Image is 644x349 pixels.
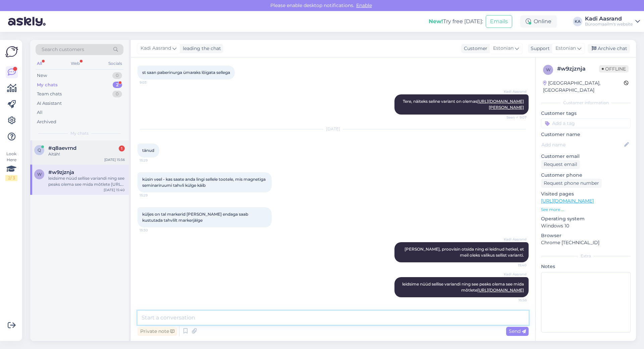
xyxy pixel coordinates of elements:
[541,141,623,148] input: Add name
[142,212,249,223] span: küljes on tal markerid [PERSON_NAME] endaga saab kustutada tahvlilt markerjälge
[477,288,524,293] a: [URL][DOMAIN_NAME]
[557,65,599,73] div: # w9zjznja
[541,239,631,246] p: Chrome [TECHNICAL_ID]
[520,15,557,28] div: Online
[5,175,17,181] div: 2 / 3
[112,72,122,79] div: 0
[113,82,122,88] div: 2
[5,45,18,58] img: Askly Logo
[37,91,62,97] div: Team chats
[585,21,633,27] div: Büroomaailm's website
[48,145,76,151] span: #q8aevrnd
[546,67,550,72] span: w
[573,17,582,26] div: KA
[541,198,594,204] a: [URL][DOMAIN_NAME]
[541,100,631,106] div: Customer information
[493,45,514,52] span: Estonian
[429,18,443,25] b: New!
[403,99,524,110] span: Tere, näiteks seline variant on olemas
[585,16,633,21] div: Kadi Aasrand
[501,89,527,94] span: Kadi Aasrand
[486,15,512,28] button: Emails
[48,151,125,157] div: Aitäh!
[37,72,47,79] div: New
[509,328,526,334] span: Send
[142,177,267,188] span: küsin veel - kas saate anda lingi sellele tootele, mis magnetiga seminariruumi tahvli külge käib
[477,99,524,110] a: [URL][DOMAIN_NAME][PERSON_NAME]
[528,45,550,52] div: Support
[429,17,483,26] div: Try free [DATE]:
[541,190,631,198] p: Visited pages
[541,153,631,160] p: Customer email
[541,215,631,222] p: Operating system
[141,45,171,52] span: Kadi Aasrand
[541,110,631,117] p: Customer tags
[501,272,527,277] span: Kadi Aasrand
[142,148,154,153] span: tänud
[541,118,631,128] input: Add a tag
[541,232,631,239] p: Browser
[5,151,17,181] div: Look Here
[585,16,640,27] a: Kadi AasrandBüroomaailm's website
[543,80,624,94] div: [GEOGRAPHIC_DATA], [GEOGRAPHIC_DATA]
[501,298,527,303] span: 15:58
[48,169,74,175] span: #w9zjznja
[37,100,62,107] div: AI Assistant
[69,59,81,68] div: Web
[541,253,631,259] div: Extra
[541,222,631,229] p: Windows 10
[107,59,123,68] div: Socials
[541,131,631,138] p: Customer name
[541,207,631,213] p: See more ...
[501,115,527,120] span: Seen ✓ 9:07
[541,160,580,169] div: Request email
[142,70,230,75] span: st saan paberinurga ümaraks lõigata sellega
[402,281,525,293] span: leidsime nüüd sellise variandi ning see peaks olema see mida mõtlete
[555,45,576,52] span: Estonian
[38,147,41,152] span: q
[461,45,487,52] div: Customer
[501,237,527,242] span: Kadi Aasrand
[37,82,58,88] div: My chats
[36,59,43,68] div: All
[405,247,525,258] span: [PERSON_NAME], proovisin otsida ning ei leidnud hetkel, et meil oleks valikus sellist varianti.
[42,46,84,53] span: Search customers
[541,263,631,270] p: Notes
[70,130,89,136] span: My chats
[138,126,529,132] div: [DATE]
[37,109,43,116] div: All
[138,327,177,336] div: Private note
[541,179,602,188] div: Request phone number
[112,91,122,97] div: 0
[354,2,374,8] span: Enable
[541,172,631,179] p: Customer phone
[140,228,165,233] span: 15:30
[501,263,527,268] span: 15:40
[119,145,125,151] div: 1
[588,44,630,53] div: Archive chat
[140,158,165,163] span: 15:29
[48,175,125,187] div: leidsime nüüd sellise variandi ning see peaks olema see mida mõtlete [URL][DOMAIN_NAME]
[599,65,629,73] span: Offline
[104,157,125,162] div: [DATE] 15:56
[37,119,56,125] div: Archived
[180,45,221,52] div: leading the chat
[140,193,165,198] span: 15:29
[140,80,165,85] span: 9:03
[104,187,125,192] div: [DATE] 15:40
[37,172,42,177] span: w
